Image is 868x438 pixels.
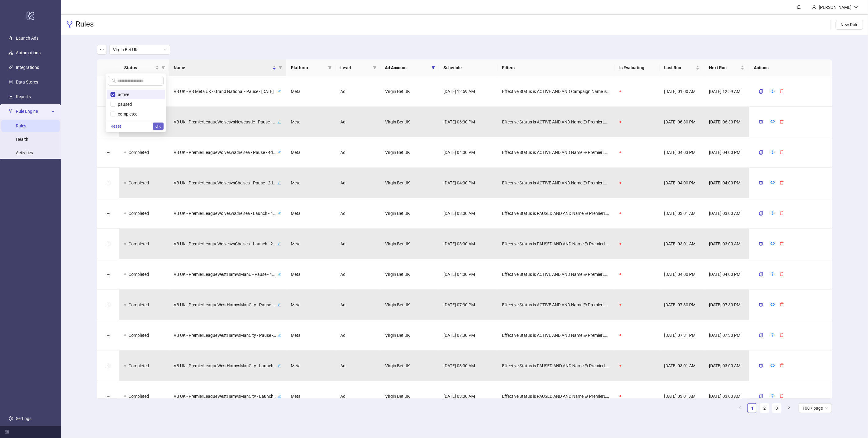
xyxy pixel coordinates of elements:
[770,302,775,307] span: eye
[660,198,704,229] div: [DATE] 03:01 AM
[759,303,763,307] span: copy
[784,403,794,413] li: Next Page
[16,150,33,155] a: Activities
[770,363,775,368] span: eye
[286,290,335,320] div: Meta
[704,259,749,290] div: [DATE] 04:00 PM
[174,64,271,71] span: Name
[335,229,380,259] div: Ad
[777,179,786,186] button: delete
[777,331,786,339] button: delete
[770,150,775,155] a: eye
[124,64,154,71] span: Status
[373,66,377,69] span: filter
[770,394,775,398] span: eye
[174,332,276,339] span: VB UK - PremierLeagueWestHamvsManCity - Pause - 2days
[277,303,281,307] span: edit
[770,180,775,185] a: eye
[770,211,775,216] a: eye
[335,259,380,290] div: Ad
[335,290,380,320] div: Ad
[802,404,828,413] span: 100 / page
[777,118,786,125] button: delete
[748,404,757,413] a: 1
[779,211,784,215] span: delete
[128,333,149,338] span: Completed
[754,87,768,96] button: copy
[444,393,475,400] span: [DATE] 03:00 AM
[161,66,165,69] span: filter
[759,394,763,398] span: copy
[286,351,335,381] div: Meta
[502,180,610,186] span: Effective Status is ACTIVE AND AND Name ∋ PremierLeagueWolvesvsChelsea AND AND Campaign Name is W...
[277,181,281,185] span: edit
[660,107,704,137] div: [DATE] 06:30 PM
[444,210,475,217] span: [DATE] 03:00 AM
[277,212,281,215] span: edit
[128,302,149,307] span: Completed
[286,229,335,259] div: Meta
[754,330,768,340] button: copy
[153,123,164,130] button: OK
[106,211,110,216] button: Expand row
[115,112,138,116] span: completed
[770,241,775,246] span: eye
[660,59,704,76] th: Last Run
[174,362,276,369] span: VB UK - PremierLeagueWestHamvsManCity - Launch - 4days
[759,272,763,276] span: copy
[16,36,38,41] a: Launch Ads
[385,64,429,71] span: Ad Account
[430,63,436,72] span: filter
[770,119,775,124] span: eye
[174,210,276,217] span: VB UK - PremierLeagueWolvesvsChelsea - Launch - 4days
[112,79,116,83] span: search
[759,150,763,155] span: copy
[174,270,281,278] div: VB UK - PremierLeagueWestHamvsManU - Pause - 4daysedit
[787,406,791,410] span: right
[286,381,335,411] div: Meta
[760,404,769,413] a: 2
[502,210,610,217] span: Effective Status is PAUSED AND AND Name ∋ PremierLeagueWolvesvsChelsea AND AND Campaign Name is W...
[277,242,281,246] span: edit
[660,290,704,320] div: [DATE] 07:30 PM
[106,242,110,247] button: Expand row
[704,290,749,320] div: [DATE] 07:30 PM
[113,45,167,54] span: Virgin Bet UK
[380,76,439,107] div: Virgin Bet UK
[759,181,763,185] span: copy
[738,406,742,410] span: left
[174,180,276,186] span: VB UK - PremierLeagueWolvesvsChelsea - Pause - 2days
[100,48,104,52] span: ellipsis
[335,76,380,107] div: Ad
[759,89,763,94] span: copy
[128,180,149,185] span: Completed
[502,240,610,247] span: Effective Status is PAUSED AND AND Name ∋ PremierLeagueWolvesvsChelsea AND AND Campaign Name is W...
[759,120,763,124] span: copy
[770,272,775,277] a: eye
[772,404,781,413] a: 3
[277,272,281,276] span: edit
[327,63,333,72] span: filter
[286,107,335,137] div: Meta
[128,150,149,155] span: Completed
[444,332,475,339] span: [DATE] 07:30 PM
[777,301,786,308] button: delete
[444,271,475,278] span: [DATE] 04:00 PM
[704,198,749,229] div: [DATE] 03:00 AM
[779,302,784,307] span: delete
[432,66,435,69] span: filter
[108,123,124,130] button: Reset
[660,320,704,351] div: [DATE] 07:31 PM
[660,168,704,198] div: [DATE] 04:00 PM
[115,102,132,107] span: paused
[779,394,784,398] span: delete
[749,59,832,76] th: Actions
[704,59,749,76] th: Next Run
[380,198,439,229] div: Virgin Bet UK
[770,89,775,93] span: eye
[444,362,475,369] span: [DATE] 03:00 AM
[709,64,740,71] span: Next Run
[759,364,763,368] span: copy
[106,181,110,186] button: Expand row
[119,59,169,76] th: Status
